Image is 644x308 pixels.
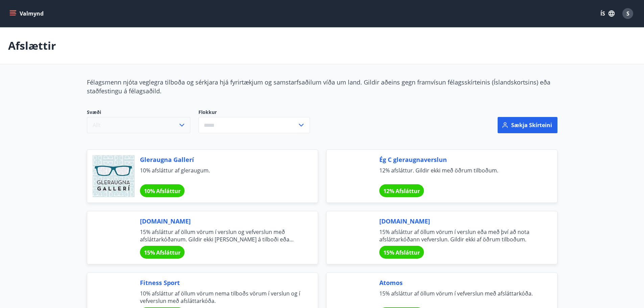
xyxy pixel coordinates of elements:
[144,187,181,195] span: 10% Afsláttur
[379,155,541,164] span: Ég C gleraugnaverslun
[383,187,420,195] span: 12% Afsláttur
[140,155,302,164] span: Gleraugna Gallerí
[8,7,46,20] button: menu
[87,109,190,117] span: Svæði
[620,5,636,22] button: S
[379,217,541,226] span: [DOMAIN_NAME]
[379,228,541,243] span: 15% afsláttur af öllum vörum í verslun eða með því að nota afsláttarkóðann vefverslun. Gildir ekk...
[383,249,420,256] span: 15% Afsláttur
[93,121,101,129] span: Allt
[498,117,557,133] button: Sækja skírteini
[140,290,302,305] span: 10% afsláttur af öllum vörum nema tilboðs vörum í verslun og í vefverslun með afsláttarkóða.
[379,290,541,305] span: 15% afsláttur af öllum vörum í vefverslun með afsláttarkóða.
[87,117,190,133] button: Allt
[626,10,629,17] span: S
[144,249,181,256] span: 15% Afsláttur
[87,78,550,95] span: Félagsmenn njóta veglegra tilboða og sérkjara hjá fyrirtækjum og samstarfsaðilum víða um land. Gi...
[8,38,56,53] p: Afslættir
[140,167,302,182] span: 10% afsláttur af gleraugum.
[597,7,618,20] button: ÍS
[140,278,302,287] span: Fitness Sport
[379,167,541,182] span: 12% afsláttur. Gildir ekki með öðrum tilboðum.
[379,278,541,287] span: Atomos
[198,109,310,116] label: Flokkur
[140,217,302,226] span: [DOMAIN_NAME]
[140,228,302,243] span: 15% afsláttur af öllum vörum í verslun og vefverslun með afsláttarkóðanum. Gildir ekki [PERSON_NA...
